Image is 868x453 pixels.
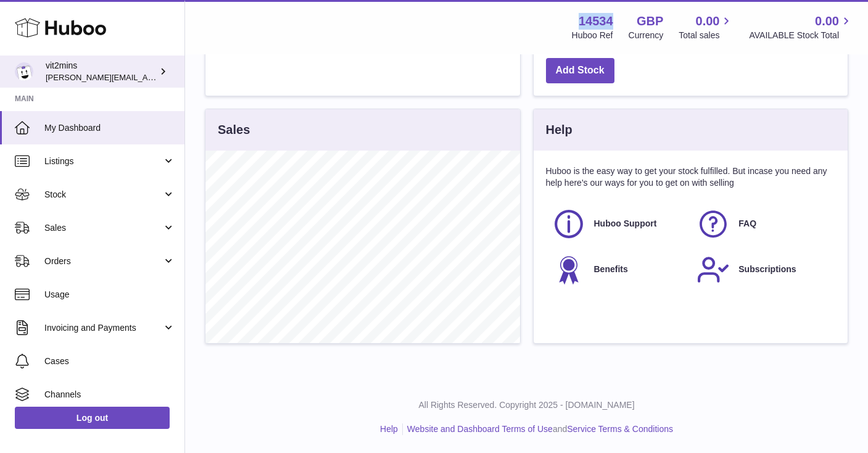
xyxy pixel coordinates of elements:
[546,122,572,138] h3: Help
[749,13,853,41] a: 0.00 AVAILABLE Stock Total
[637,13,663,30] strong: GBP
[594,264,628,275] span: Benefits
[44,389,175,401] span: Channels
[629,30,664,41] div: Currency
[46,60,157,83] div: vit2mins
[594,218,657,230] span: Huboo Support
[696,207,829,241] a: FAQ
[696,13,720,30] span: 0.00
[679,30,734,41] span: Total sales
[380,424,398,434] a: Help
[44,222,162,234] span: Sales
[546,165,836,189] p: Huboo is the easy way to get your stock fulfilled. But incase you need any help here's our ways f...
[218,122,250,138] h3: Sales
[567,424,673,434] a: Service Terms & Conditions
[44,355,175,367] span: Cases
[44,156,162,167] span: Listings
[552,253,685,286] a: Benefits
[579,13,613,30] strong: 14534
[195,399,858,411] p: All Rights Reserved. Copyright 2025 - [DOMAIN_NAME]
[546,58,614,83] a: Add Stock
[679,13,734,41] a: 0.00 Total sales
[15,62,33,81] img: spencer.morgan@vit2mins.com
[407,424,553,434] a: Website and Dashboard Terms of Use
[403,423,673,435] li: and
[572,30,613,41] div: Huboo Ref
[738,264,796,275] span: Subscriptions
[44,122,175,134] span: My Dashboard
[44,189,162,201] span: Stock
[552,207,685,241] a: Huboo Support
[44,289,175,301] span: Usage
[738,218,756,230] span: FAQ
[696,253,829,286] a: Subscriptions
[44,322,162,334] span: Invoicing and Payments
[15,407,170,429] a: Log out
[46,72,313,82] span: [PERSON_NAME][EMAIL_ADDRESS][PERSON_NAME][DOMAIN_NAME]
[44,256,162,267] span: Orders
[749,30,853,41] span: AVAILABLE Stock Total
[815,13,839,30] span: 0.00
